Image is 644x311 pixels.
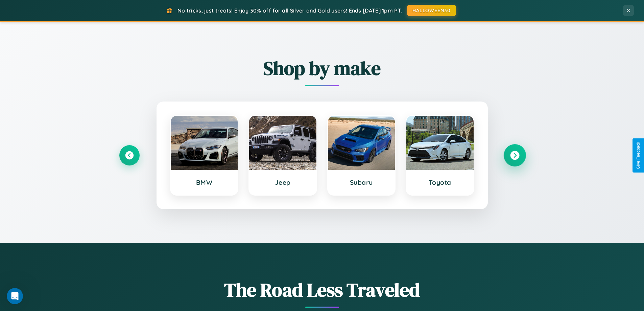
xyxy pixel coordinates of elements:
button: HALLOWEEN30 [407,5,456,16]
h3: Subaru [335,178,388,186]
span: No tricks, just treats! Enjoy 30% off for all Silver and Gold users! Ends [DATE] 1pm PT. [177,7,402,14]
h3: Jeep [256,178,310,186]
h1: The Road Less Traveled [119,277,525,303]
iframe: Intercom live chat [7,288,23,304]
h3: BMW [177,178,231,186]
h2: Shop by make [119,55,525,81]
div: Give Feedback [636,142,641,169]
h3: Toyota [413,178,467,186]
